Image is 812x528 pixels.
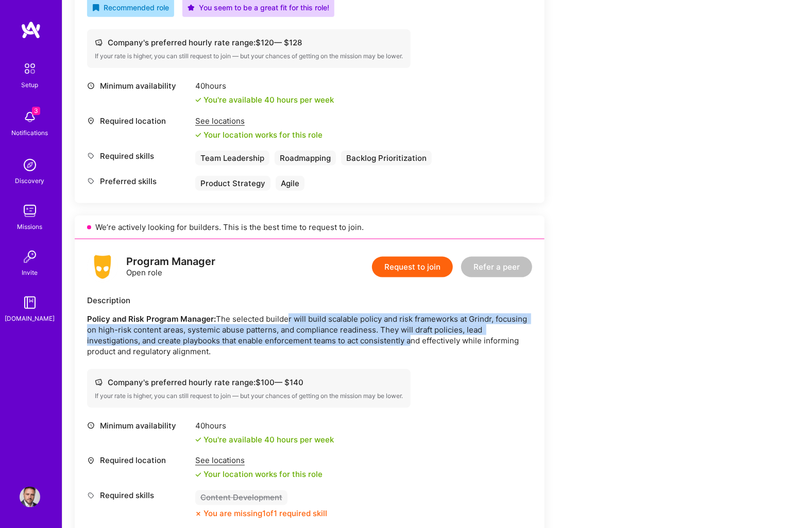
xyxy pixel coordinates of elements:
div: Required skills [87,490,190,501]
div: You're available 40 hours per week [195,94,334,105]
i: icon Location [87,457,95,465]
img: guide book [20,292,40,313]
i: icon Check [195,132,201,138]
div: Description [87,295,532,306]
div: 40 hours [195,80,334,91]
i: icon Clock [87,422,95,430]
div: Program Manager [126,256,215,267]
div: See locations [195,455,323,466]
div: Your location works for this role [195,469,323,480]
div: [DOMAIN_NAME] [5,313,55,324]
div: Minimum availability [87,420,190,431]
img: discovery [20,155,40,175]
button: Request to join [372,257,453,277]
div: Team Leadership [195,151,269,166]
i: icon Check [195,472,201,478]
span: 3 [32,107,40,115]
div: We’re actively looking for builders. This is the best time to request to join. [75,216,545,239]
i: icon Check [195,97,201,103]
div: See locations [195,115,323,126]
i: icon Cash [95,39,103,46]
div: Required skills [87,151,190,161]
div: Setup [22,79,39,90]
div: If your rate is higher, you can still request to join — but your chances of getting on the missio... [95,392,403,400]
img: logo [87,252,118,283]
div: Roadmapping [275,151,336,166]
div: Your location works for this role [195,129,323,140]
i: icon Cash [95,378,103,386]
i: icon Tag [87,152,95,160]
div: Open role [126,256,215,278]
div: You're available 40 hours per week [195,434,334,445]
img: Invite [20,246,40,267]
div: You are missing 1 of 1 required skill [204,508,327,519]
img: logo [21,21,41,39]
div: Backlog Prioritization [341,151,432,166]
i: icon PurpleStar [188,4,195,11]
div: Minimum availability [87,80,190,91]
i: icon Check [195,437,201,443]
strong: Policy and Risk Program Manager: [87,314,216,324]
i: icon RecommendedBadge [92,4,99,11]
i: icon Clock [87,82,95,90]
div: Preferred skills [87,176,190,187]
a: User Avatar [17,487,43,507]
div: You seem to be a great fit for this role! [188,2,329,13]
img: bell [20,107,40,127]
div: If your rate is higher, you can still request to join — but your chances of getting on the missio... [95,52,403,60]
div: Required location [87,455,190,466]
p: The selected builder will build scalable policy and risk frameworks at Grindr, focusing on high-r... [87,313,532,357]
div: Company's preferred hourly rate range: $ 120 — $ 128 [95,37,403,48]
div: Recommended role [92,2,169,13]
button: Refer a peer [461,257,532,277]
img: teamwork [20,201,40,221]
i: icon Tag [87,177,95,185]
i: icon Tag [87,492,95,500]
div: Product Strategy [195,176,270,191]
div: Missions [18,221,43,232]
div: Required location [87,115,190,126]
div: Company's preferred hourly rate range: $ 100 — $ 140 [95,377,403,388]
img: User Avatar [20,487,40,507]
div: Invite [22,267,38,278]
div: Content Development [195,490,287,505]
div: Discovery [15,175,45,186]
i: icon CloseOrange [195,511,201,517]
div: Agile [276,176,304,191]
div: 40 hours [195,420,334,431]
div: Notifications [12,127,48,138]
img: setup [19,58,41,79]
i: icon Location [87,117,95,125]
